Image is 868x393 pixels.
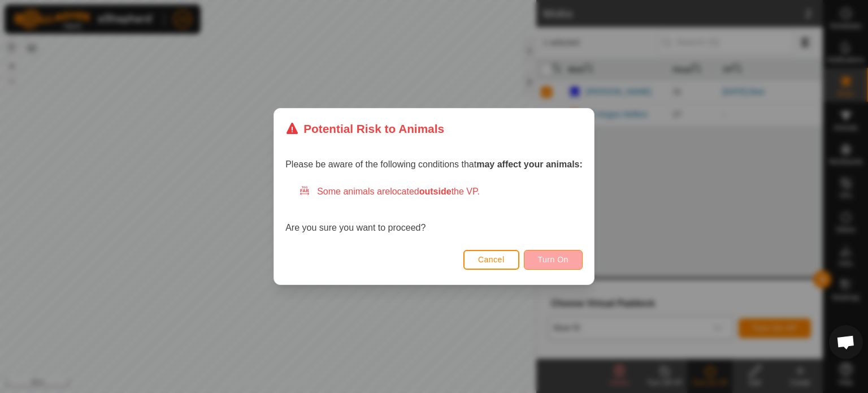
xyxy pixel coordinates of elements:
[390,187,480,196] span: located the VP.
[829,325,863,359] div: Open chat
[285,120,444,137] div: Potential Risk to Animals
[463,250,519,270] button: Cancel
[524,250,583,270] button: Turn On
[299,185,583,198] div: Some animals are
[419,187,452,196] strong: outside
[285,159,583,169] span: Please be aware of the following conditions that
[478,255,505,264] span: Cancel
[538,255,568,264] span: Turn On
[285,185,583,235] div: Are you sure you want to proceed?
[476,159,583,169] strong: may affect your animals:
